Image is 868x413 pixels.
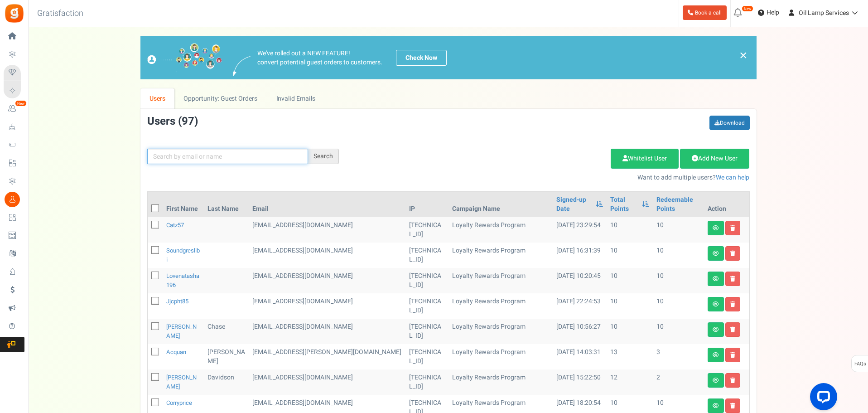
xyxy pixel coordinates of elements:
[204,344,249,369] td: [PERSON_NAME]
[764,8,779,17] span: Help
[730,378,735,383] i: Delete user
[15,100,27,107] em: New
[163,192,204,217] th: First Name
[448,192,553,217] th: Campaign Name
[249,268,405,293] td: subscriber
[607,243,653,268] td: 10
[713,352,719,358] i: View details
[713,403,719,408] i: View details
[147,149,308,164] input: Search by email or name
[653,217,704,243] td: 10
[730,276,735,282] i: Delete user
[4,101,24,117] a: New
[448,293,553,319] td: Loyalty Rewards Program
[713,378,719,383] i: View details
[249,192,405,217] th: Email
[704,192,749,217] th: Action
[448,243,553,268] td: Loyalty Rewards Program
[854,355,866,373] span: FAQs
[730,403,735,408] i: Delete user
[249,293,405,319] td: subscriber
[448,344,553,369] td: Loyalty Rewards Program
[709,116,750,130] a: Download
[405,268,448,293] td: [TECHNICAL_ID]
[267,88,324,109] a: Invalid Emails
[405,344,448,369] td: [TECHNICAL_ID]
[653,319,704,344] td: 10
[249,344,405,369] td: subscriber
[730,251,735,256] i: Delete user
[553,293,606,319] td: [DATE] 22:24:53
[611,149,679,169] a: Whitelist User
[396,50,447,66] a: Check Now
[405,319,448,344] td: [TECHNICAL_ID]
[204,319,249,344] td: Chase
[799,8,849,18] span: Oil Lamp Services
[713,225,719,231] i: View details
[553,243,606,268] td: [DATE] 16:31:39
[713,276,719,282] i: View details
[607,268,653,293] td: 10
[249,243,405,268] td: subscriber
[249,319,405,344] td: subscriber
[405,217,448,243] td: [TECHNICAL_ID]
[166,398,192,407] a: corryprice
[308,149,339,164] div: Search
[448,217,553,243] td: Loyalty Rewards Program
[249,369,405,395] td: subscriber
[140,88,175,109] a: Users
[730,225,735,231] i: Delete user
[553,268,606,293] td: [DATE] 10:20:45
[607,217,653,243] td: 10
[448,319,553,344] td: Loyalty Rewards Program
[166,221,184,229] a: catz57
[166,373,197,391] a: [PERSON_NAME]
[730,352,735,358] i: Delete user
[553,217,606,243] td: [DATE] 23:29:54
[656,195,700,214] a: Redeemable Points
[405,293,448,319] td: [TECHNICAL_ID]
[4,3,24,24] img: Gratisfaction
[730,327,735,332] i: Delete user
[754,5,783,20] a: Help
[607,369,653,395] td: 12
[405,369,448,395] td: [TECHNICAL_ID]
[174,88,266,109] a: Opportunity: Guest Orders
[233,56,251,76] img: images
[653,268,704,293] td: 10
[739,50,747,61] a: ×
[405,243,448,268] td: [TECHNICAL_ID]
[448,268,553,293] td: Loyalty Rewards Program
[553,344,606,369] td: [DATE] 14:03:31
[653,293,704,319] td: 10
[713,327,719,332] i: View details
[716,173,749,182] a: We can help
[607,319,653,344] td: 10
[680,149,749,169] a: Add New User
[27,5,93,23] h3: Gratisfaction
[257,49,382,67] p: We've rolled out a NEW FEATURE! convert potential guest orders to customers.
[166,297,188,306] a: jjcpht85
[249,217,405,243] td: subscriber
[742,5,753,12] em: New
[653,369,704,395] td: 2
[556,195,591,214] a: Signed-up Date
[653,344,704,369] td: 3
[730,301,735,307] i: Delete user
[448,369,553,395] td: Loyalty Rewards Program
[166,272,199,289] a: lovenatasha196
[553,369,606,395] td: [DATE] 15:22:50
[204,369,249,395] td: Davidson
[607,293,653,319] td: 10
[182,113,194,129] span: 97
[352,173,750,182] p: Want to add multiple users?
[204,192,249,217] th: Last Name
[166,322,197,340] a: [PERSON_NAME]
[683,5,727,20] a: Book a call
[553,319,606,344] td: [DATE] 10:56:27
[166,348,186,356] a: Acquan
[166,246,200,264] a: soundgreslibi
[147,116,198,127] h3: Users ( )
[653,243,704,268] td: 10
